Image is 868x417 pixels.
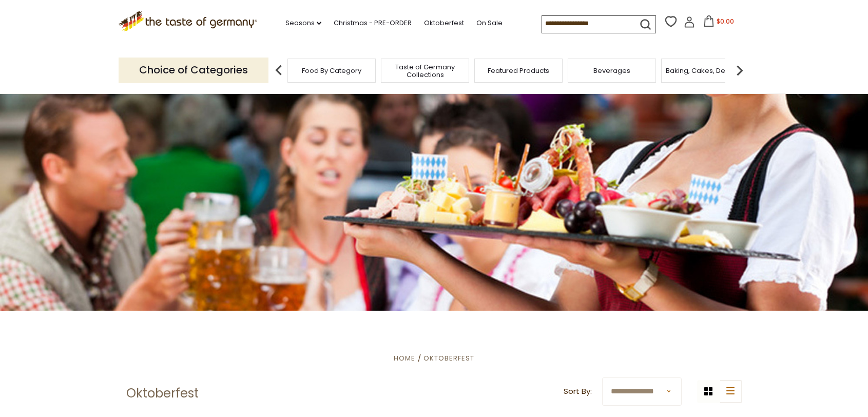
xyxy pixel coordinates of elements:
a: Oktoberfest [424,17,464,29]
a: Home [394,353,415,363]
a: Christmas - PRE-ORDER [334,17,412,29]
label: Sort By: [564,385,592,398]
span: $0.00 [717,17,734,26]
a: Featured Products [488,67,549,74]
img: previous arrow [268,60,289,81]
a: Baking, Cakes, Desserts [666,67,745,74]
a: Seasons [285,17,321,29]
p: Choice of Categories [119,58,268,83]
button: $0.00 [697,15,741,31]
a: Taste of Germany Collections [384,63,466,79]
a: Beverages [593,67,630,74]
img: next arrow [729,60,750,81]
a: On Sale [476,17,503,29]
a: Food By Category [302,67,361,74]
a: Oktoberfest [423,353,474,363]
h1: Oktoberfest [126,386,199,401]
